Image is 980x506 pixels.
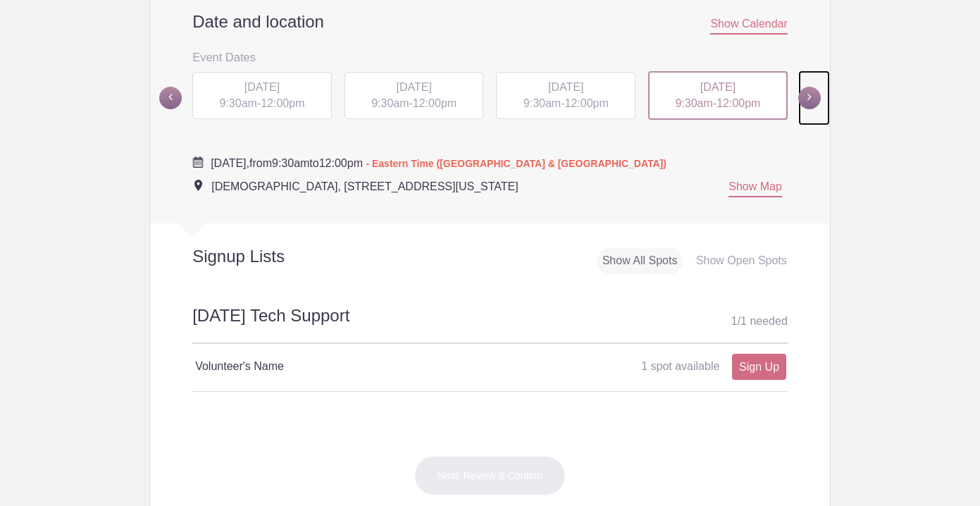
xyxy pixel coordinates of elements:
span: [DATE] [244,81,280,93]
button: [DATE] 9:30am-12:00pm [192,71,333,121]
img: Cal purple [192,156,204,168]
a: Show Map [728,180,782,197]
span: - Eastern Time ([GEOGRAPHIC_DATA] & [GEOGRAPHIC_DATA]) [366,158,666,169]
span: [DATE] [396,81,431,93]
span: 9:30am [523,97,561,109]
span: Show Calendar [710,18,787,35]
img: Event location [194,180,202,191]
span: / [738,315,740,327]
div: - [496,72,635,120]
h2: Signup Lists [150,246,377,267]
span: [DATE] [548,81,583,93]
a: Sign Up [732,354,786,380]
div: Show Open Spots [690,248,793,274]
div: 1 1 needed [731,311,788,332]
button: [DATE] 9:30am-12:00pm [495,71,636,121]
span: 12:00pm [565,97,609,109]
h2: [DATE] Tech Support [192,304,788,344]
button: [DATE] 9:30am-12:00pm [344,71,485,121]
span: 9:30am [371,97,409,109]
span: 12:00pm [261,97,304,109]
div: - [345,72,484,120]
span: 9:30am [675,97,712,109]
h3: Event Dates [192,47,788,68]
div: - [648,71,788,121]
h4: Volunteer's Name [195,358,490,375]
span: [DEMOGRAPHIC_DATA], [STREET_ADDRESS][US_STATE] [211,180,518,192]
span: [DATE] [700,81,736,93]
span: 9:30am [272,157,309,169]
span: 1 spot available [641,360,719,372]
span: from to [211,157,666,169]
span: 12:00pm [717,97,760,109]
span: 12:00pm [319,157,363,169]
span: 9:30am [220,97,257,109]
h2: Date and location [192,11,788,32]
div: - [192,72,332,120]
button: [DATE] 9:30am-12:00pm [647,70,788,121]
div: Show All Spots [597,248,683,274]
span: 12:00pm [413,97,457,109]
button: Next: Review & Confirm [414,456,566,495]
span: [DATE], [211,157,249,169]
